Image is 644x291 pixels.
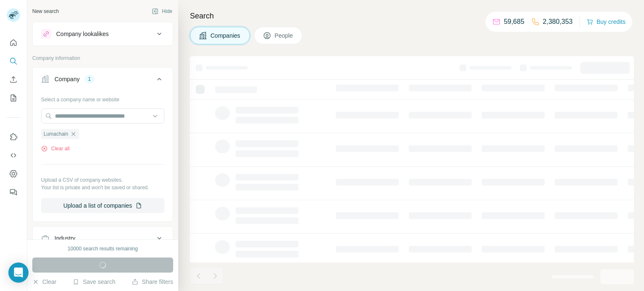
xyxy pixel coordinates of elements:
[55,75,80,83] div: Company
[41,93,164,103] div: Select a company name or website
[33,69,173,93] button: Company1
[32,54,173,62] p: Company information
[41,198,164,213] button: Upload a list of companies
[7,35,20,50] button: Quick start
[41,184,164,191] p: Your list is private and won't be saved or shared.
[33,24,173,44] button: Company lookalikes
[132,278,173,286] button: Share filters
[32,278,56,286] button: Clear
[7,90,20,106] button: My lists
[146,5,178,18] button: Hide
[587,16,626,28] button: Buy credits
[85,75,94,83] div: 1
[56,30,109,38] div: Company lookalikes
[7,72,20,87] button: Enrich CSV
[7,129,20,144] button: Use Surfe on LinkedIn
[33,228,173,248] button: Industry
[73,278,115,286] button: Save search
[32,8,59,15] div: New search
[41,145,70,152] button: Clear all
[7,185,20,200] button: Feedback
[504,17,525,27] p: 59,685
[275,31,294,40] span: People
[210,31,241,40] span: Companies
[190,10,634,22] h4: Search
[55,234,75,242] div: Industry
[68,245,138,252] div: 10000 search results remaining
[8,263,29,283] div: Open Intercom Messenger
[44,130,68,138] span: Lumachain
[41,176,164,184] p: Upload a CSV of company websites.
[7,166,20,181] button: Dashboard
[7,148,20,163] button: Use Surfe API
[7,54,20,69] button: Search
[543,17,573,27] p: 2,380,353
